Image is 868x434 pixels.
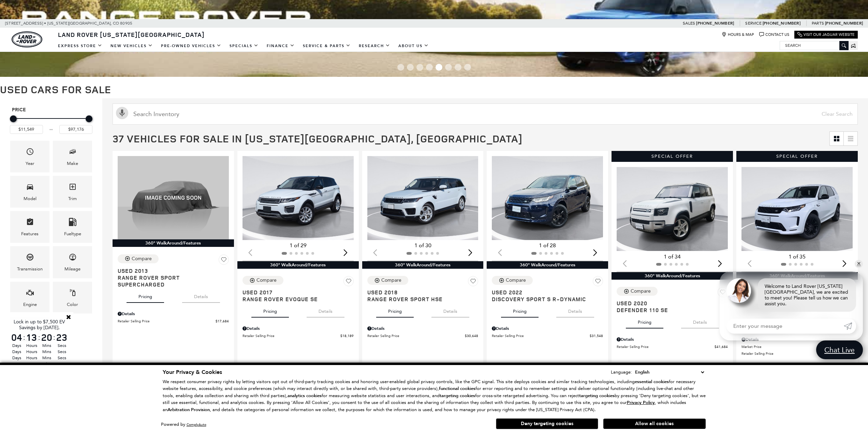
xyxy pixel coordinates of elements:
span: Fueltype [69,216,77,230]
div: Compare [381,277,401,283]
span: Discovery Sport S R-Dynamic [492,296,598,303]
div: ModelModel [10,176,49,208]
img: 2013 Land Rover Range Rover Sport Supercharged [118,156,229,239]
img: Agent profile photo [726,278,751,303]
div: MileageMileage [53,246,92,278]
button: pricing tab [127,288,164,303]
a: Submit [844,319,856,334]
div: Mileage [64,265,80,273]
a: Service & Parts [299,40,355,52]
div: 1 / 2 [367,156,479,240]
div: FueltypeFueltype [53,211,92,243]
span: 37 Vehicles for Sale in [US_STATE][GEOGRAPHIC_DATA], [GEOGRAPHIC_DATA] [113,131,523,145]
span: CO [113,19,119,28]
span: Trim [69,181,77,195]
div: 360° WalkAround/Features [237,261,359,269]
span: : [23,332,25,342]
span: Land Rover [US_STATE][GEOGRAPHIC_DATA] [58,30,205,39]
span: : [53,332,55,342]
span: Secs [55,361,68,367]
a: land-rover [12,31,42,47]
p: We respect consumer privacy rights by letting visitors opt out of third-party tracking cookies an... [163,378,706,414]
div: Price [10,113,92,134]
div: Pricing Details - Defender 110 SE [617,336,728,342]
a: Used 2022Discovery Sport S R-Dynamic [492,289,603,303]
button: pricing tab [626,313,663,328]
span: Your Privacy & Cookies [163,368,222,376]
button: Save Vehicle [468,276,478,289]
div: 360° WalkAround/Features [612,272,733,280]
div: 1 of 28 [492,242,603,249]
button: Compare Vehicle [617,287,658,296]
div: Compare [132,256,152,262]
button: pricing tab [501,303,539,318]
span: Retailer Selling Price [617,344,715,349]
a: Used 2017Range Rover Evoque SE [242,289,354,303]
div: 1 of 29 [242,242,354,249]
div: MakeMake [53,141,92,172]
span: Days [10,355,23,361]
div: Pricing Details - Range Rover Sport Supercharged [118,311,229,317]
div: Trim [68,195,77,202]
a: Retailer Selling Price $31,548 [492,333,603,338]
div: Pricing Details - Discovery Sport S R-Dynamic [492,325,603,332]
span: Go to slide 2 [407,64,414,71]
a: Specials [225,40,263,52]
div: 1 of 35 [741,253,853,261]
div: 360° WalkAround/Features [113,239,234,247]
span: 23 [55,333,68,342]
div: 1 of 30 [367,242,479,249]
div: Fueltype [64,230,81,238]
span: Go to slide 3 [416,64,423,71]
a: Research [355,40,394,52]
a: [STREET_ADDRESS] • [US_STATE][GEOGRAPHIC_DATA], CO 80905 [5,21,132,26]
span: Lock in up to $7,500 EV Savings by [DATE]. [14,319,65,331]
span: 13 [25,333,38,342]
div: TransmissionTransmission [10,246,49,278]
a: New Vehicles [106,40,157,52]
div: Year [26,160,34,167]
div: Compare [631,288,651,294]
button: details tab [431,303,469,318]
span: Range Rover Evoque SE [242,296,349,303]
div: Transmission [17,265,43,273]
span: : [38,332,40,342]
span: Retailer Selling Price [367,333,465,338]
input: Search [780,41,848,50]
span: Model [26,181,34,195]
span: $41,684 [715,344,728,349]
div: 1 / 2 [492,156,604,240]
a: [PHONE_NUMBER] [825,20,863,26]
button: Compare Vehicle [242,276,283,285]
div: Next slide [466,245,475,260]
a: Finance [263,40,299,52]
div: EngineEngine [10,282,49,313]
span: Range Rover Sport HSE [367,296,473,303]
div: 1 / 2 [242,156,354,240]
span: Service [745,21,761,26]
span: Secs [55,349,68,355]
span: $18,189 [340,333,354,338]
button: details tab [307,303,344,318]
div: ColorColor [53,282,92,313]
span: Days [10,349,23,355]
a: Chat Live [816,340,863,359]
span: Secs [55,342,68,349]
div: Powered by [161,422,206,427]
input: Minimum [10,125,43,134]
strong: essential cookies [635,379,669,385]
div: Minimum Price [10,115,17,122]
div: Next slide [840,256,849,271]
span: $17,684 [216,319,229,324]
svg: Click to toggle on voice search [116,107,128,119]
span: Days [10,342,23,349]
span: Go to slide 7 [455,64,461,71]
button: pricing tab [376,303,414,318]
span: Go to slide 8 [464,64,471,71]
span: 80905 [120,19,132,28]
span: Make [69,146,77,160]
span: Range Rover Sport Supercharged [118,274,224,288]
span: Defender 110 SE [617,307,723,313]
span: Hours [25,342,38,349]
span: $31,548 [590,333,603,338]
